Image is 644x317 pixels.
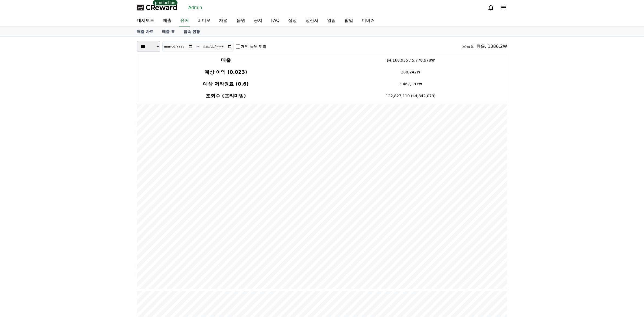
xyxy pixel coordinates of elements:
a: Admin [186,3,204,12]
a: 팝업 [340,15,357,26]
a: FAQ [267,15,284,26]
a: 디버거 [357,15,379,26]
span: Settings [80,179,93,184]
span: Home [14,179,23,184]
h4: 예상 이익 (0.023) [139,68,312,76]
a: Settings [70,171,104,185]
a: 알림 [323,15,340,26]
span: CReward [146,3,178,12]
td: $4,168.935 / 5,778,978₩ [314,54,507,66]
span: Messages [45,180,61,184]
a: CReward [137,3,178,12]
td: 288,242₩ [314,66,507,78]
p: ~ [196,43,200,50]
a: 유저 [179,15,190,26]
a: 매출 차트 [133,27,158,36]
td: 122,827,110 (44,842,079) [314,90,507,102]
a: Messages [36,171,70,185]
a: 음원 [232,15,249,26]
a: 설정 [284,15,301,26]
h4: 조회수 (프리미엄) [139,92,312,100]
a: 비디오 [193,15,215,26]
a: 공지 [249,15,267,26]
a: 정산서 [301,15,323,26]
h4: 예상 저작권료 (0.6) [139,80,312,88]
td: 3,467,387₩ [314,78,507,90]
a: 매출 [159,15,176,26]
div: 오늘의 환율: 1386.2₩ [462,43,507,50]
a: Home [2,171,36,185]
a: 접속 현황 [179,27,204,36]
a: 대시보드 [133,15,159,26]
label: 개인 음원 제외 [241,44,266,49]
a: 매출 표 [158,27,179,36]
a: 채널 [215,15,232,26]
h4: 매출 [139,56,312,64]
